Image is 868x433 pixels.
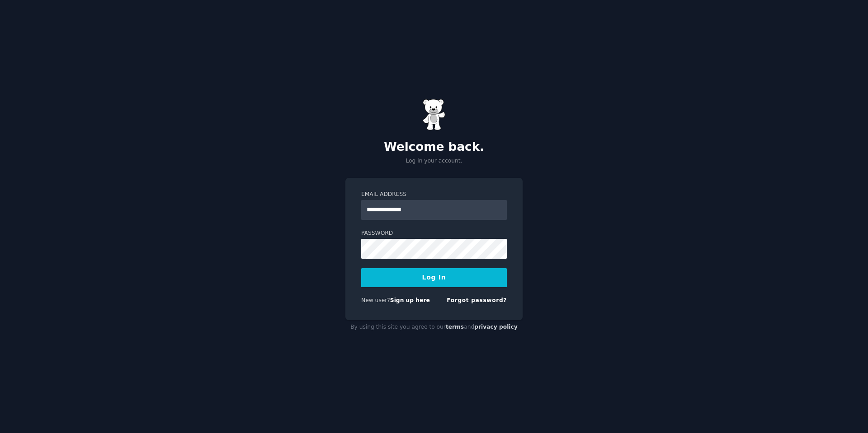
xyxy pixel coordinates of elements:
[345,157,523,165] p: Log in your account.
[446,324,464,330] a: terms
[447,297,507,303] a: Forgot password?
[361,229,507,237] label: Password
[361,268,507,287] button: Log In
[361,297,390,303] span: New user?
[474,324,518,330] a: privacy policy
[361,191,507,199] label: Email Address
[390,297,430,303] a: Sign up here
[423,99,445,130] img: Gummy Bear
[345,320,523,335] div: By using this site you agree to our and
[345,140,523,154] h2: Welcome back.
